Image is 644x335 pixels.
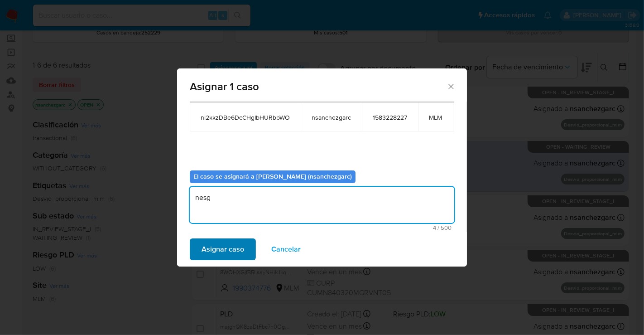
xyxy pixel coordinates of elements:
span: Asignar 1 caso [190,81,447,92]
span: nsanchezgarc [312,113,351,121]
span: MLM [429,113,442,121]
span: Máximo 500 caracteres [192,225,452,231]
button: Cancelar [260,238,312,260]
span: Asignar caso [202,239,244,259]
span: 1583228227 [373,113,407,121]
span: Cancelar [271,239,301,259]
textarea: nesg [190,187,454,223]
b: El caso se asignará a [PERSON_NAME] (nsanchezgarc) [193,172,352,181]
button: Asignar caso [190,238,256,260]
div: assign-modal [177,68,467,267]
button: Cerrar ventana [447,82,455,90]
span: nl2kkzDBe6DcCHgIbHURbbWO [201,113,290,121]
